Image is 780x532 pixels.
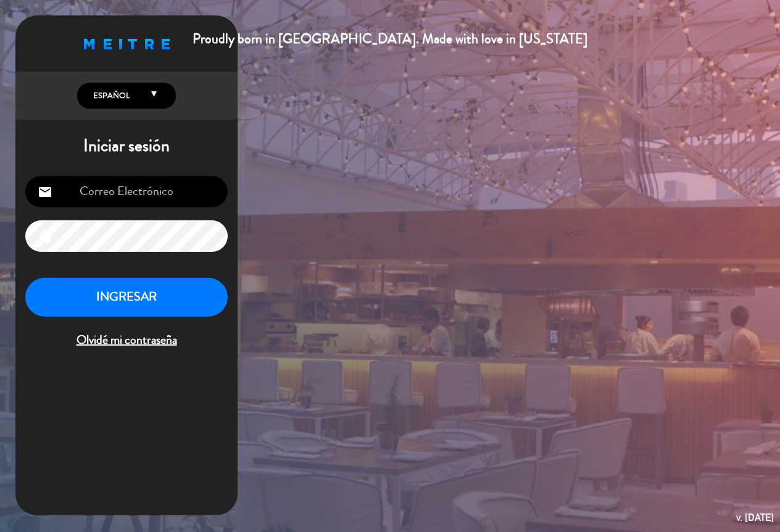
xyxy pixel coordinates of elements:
button: INGRESAR [25,278,228,317]
div: v. [DATE] [736,509,774,526]
span: Olvidé mi contraseña [25,330,228,351]
i: lock [38,229,52,244]
input: Correo Electrónico [25,176,228,207]
i: email [38,185,52,199]
h1: Iniciar sesión [15,136,238,157]
span: Español [90,89,130,102]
